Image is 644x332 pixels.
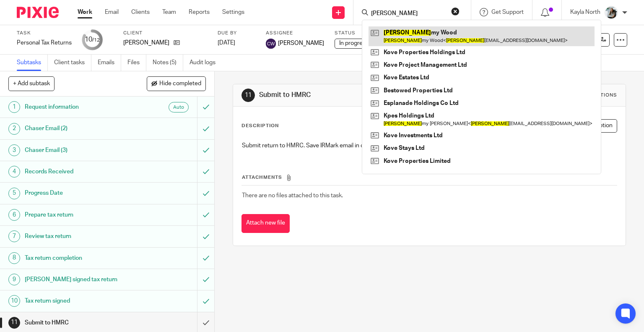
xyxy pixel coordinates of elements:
[491,9,524,15] span: Get Support
[242,175,282,180] span: Attachments
[25,187,134,199] h1: Progress Date
[25,273,134,286] h1: [PERSON_NAME] signed tax return
[153,55,183,71] a: Notes (5)
[131,8,150,16] a: Clients
[123,30,207,37] label: Client
[451,7,460,16] button: Clear
[25,252,134,264] h1: Tax return completion
[17,30,72,37] label: Task
[8,295,20,307] div: 10
[8,101,20,113] div: 1
[266,30,324,37] label: Assignee
[570,8,600,16] p: Kayla North
[25,230,134,243] h1: Review tax return
[17,39,72,47] div: Personal Tax Returns
[335,30,418,37] label: Status
[105,8,119,16] a: Email
[605,6,618,19] img: Profile%20Photo.png
[259,91,447,99] h1: Submit to HMRC
[241,123,279,129] p: Description
[8,317,20,329] div: 11
[123,39,169,47] p: [PERSON_NAME]
[241,89,255,102] div: 11
[8,166,20,178] div: 4
[25,101,134,113] h1: Request information
[98,55,121,71] a: Emails
[242,193,343,199] span: There are no files attached to this task.
[266,39,276,49] img: svg%3E
[278,39,324,47] span: [PERSON_NAME]
[25,165,134,178] h1: Records Received
[190,55,222,71] a: Audit logs
[25,209,134,221] h1: Prepare tax return
[78,8,92,16] a: Work
[162,8,176,16] a: Team
[189,8,210,16] a: Reports
[8,144,20,156] div: 3
[8,188,20,199] div: 5
[17,55,48,71] a: Subtasks
[8,76,55,91] button: + Add subtask
[127,55,146,71] a: Files
[17,7,59,18] img: Pixie
[25,144,134,157] h1: Chaser Email (3)
[8,123,20,135] div: 2
[8,252,20,264] div: 8
[85,35,100,44] div: 10
[25,316,134,329] h1: Submit to HMRC
[339,40,369,46] span: In progress
[370,10,446,18] input: Search
[92,38,100,42] small: /12
[169,102,189,112] div: Auto
[159,81,201,87] span: Hide completed
[54,55,91,71] a: Client tasks
[218,40,235,46] span: [DATE]
[8,230,20,242] div: 7
[147,76,206,91] button: Hide completed
[25,295,134,307] h1: Tax return signed
[25,122,134,135] h1: Chaser Email (2)
[8,274,20,285] div: 9
[241,214,290,233] button: Attach new file
[222,8,244,16] a: Settings
[218,30,255,37] label: Due by
[8,209,20,221] div: 6
[242,141,617,150] p: Submit return to HMRC. Save IRMark email in client record.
